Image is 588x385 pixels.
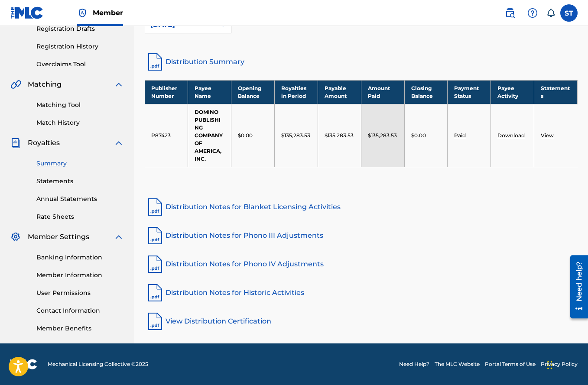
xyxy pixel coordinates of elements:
[28,79,62,90] span: Matching
[36,271,124,280] a: Member Information
[36,212,124,221] a: Rate Sheets
[541,132,554,139] a: View
[368,132,397,139] p: $135,283.53
[36,324,124,333] a: Member Benefits
[36,42,124,51] a: Registration History
[36,288,124,298] a: User Permissions
[48,360,148,368] span: Mechanical Licensing Collective © 2025
[541,360,578,368] a: Privacy Policy
[399,360,429,368] a: Need Help?
[547,352,552,378] div: Drag
[10,138,21,148] img: Royalties
[36,24,124,33] a: Registration Drafts
[485,360,536,368] a: Portal Terms of Use
[36,253,124,262] a: Banking Information
[454,132,466,139] a: Paid
[10,6,44,19] img: MLC Logo
[491,80,534,104] th: Payee Activity
[114,79,124,90] img: expand
[188,104,231,167] td: DOMINO PUBLISHING COMPANY OF AMERICA, INC.
[238,132,253,139] p: $0.00
[404,80,448,104] th: Closing Balance
[28,232,89,242] span: Member Settings
[546,9,555,17] div: Notifications
[145,52,166,72] img: distribution-summary-pdf
[114,232,124,242] img: expand
[28,138,60,148] span: Royalties
[361,80,404,104] th: Amount Paid
[10,232,21,242] img: Member Settings
[188,80,231,104] th: Payee Name
[114,138,124,148] img: expand
[145,52,578,72] a: Distribution Summary
[564,252,588,322] iframe: Resource Center
[145,225,578,246] a: Distribution Notes for Phono III Adjustments
[145,104,188,167] td: P87423
[36,100,124,110] a: Matching Tool
[325,132,354,139] p: $135,283.53
[527,8,538,18] img: help
[505,8,515,18] img: search
[36,194,124,204] a: Annual Statements
[77,8,88,18] img: Top Rightsholder
[145,197,578,217] a: Distribution Notes for Blanket Licensing Activities
[275,80,318,104] th: Royalties in Period
[36,177,124,186] a: Statements
[411,132,426,139] p: $0.00
[497,132,525,139] a: Download
[560,4,578,22] div: User Menu
[145,282,166,303] img: pdf
[318,80,361,104] th: Payable Amount
[448,80,491,104] th: Payment Status
[501,4,519,22] a: Public Search
[145,282,578,303] a: Distribution Notes for Historic Activities
[231,80,275,104] th: Opening Balance
[524,4,541,22] div: Help
[145,254,166,275] img: pdf
[36,118,124,127] a: Match History
[10,79,21,90] img: Matching
[145,254,578,275] a: Distribution Notes for Phono IV Adjustments
[145,311,166,332] img: pdf
[36,60,124,69] a: Overclaims Tool
[145,197,166,217] img: pdf
[36,159,124,168] a: Summary
[281,132,310,139] p: $135,283.53
[145,311,578,332] a: View Distribution Certification
[534,80,578,104] th: Statements
[36,306,124,315] a: Contact Information
[10,359,37,369] img: logo
[435,360,480,368] a: The MLC Website
[93,8,123,18] span: Member
[545,343,588,385] iframe: Chat Widget
[145,225,166,246] img: pdf
[145,80,188,104] th: Publisher Number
